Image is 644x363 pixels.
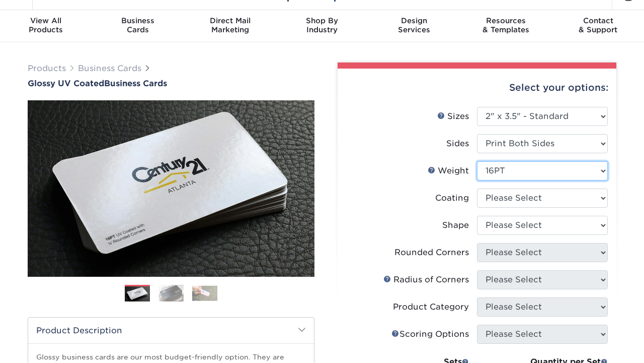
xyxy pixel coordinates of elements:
[28,79,314,88] a: Glossy UV CoatedBusiness Cards
[28,79,104,88] span: Glossy UV Coated
[125,281,150,307] img: Business Cards 01
[92,10,184,42] a: BusinessCards
[28,64,66,73] a: Products
[552,16,644,25] span: Contact
[442,219,469,231] div: Shape
[28,45,314,332] img: Glossy UV Coated 01
[446,138,469,150] div: Sides
[28,79,314,88] h1: Business Cards
[435,192,469,204] div: Coating
[92,16,184,34] div: Cards
[276,10,368,42] a: Shop ByIndustry
[276,16,368,34] div: Industry
[184,16,276,34] div: Marketing
[428,165,469,177] div: Weight
[184,10,276,42] a: Direct MailMarketing
[460,16,552,34] div: & Templates
[368,16,460,34] div: Services
[383,274,469,286] div: Radius of Corners
[460,16,552,25] span: Resources
[368,10,460,42] a: DesignServices
[346,69,608,107] div: Select your options:
[28,318,314,343] h2: Product Description
[184,16,276,25] span: Direct Mail
[393,301,469,313] div: Product Category
[276,16,368,25] span: Shop By
[394,247,469,259] div: Rounded Corners
[92,16,184,25] span: Business
[78,64,141,73] a: Business Cards
[368,16,460,25] span: Design
[192,285,217,301] img: Business Cards 03
[552,10,644,42] a: Contact& Support
[552,16,644,34] div: & Support
[437,110,469,123] div: Sizes
[460,10,552,42] a: Resources& Templates
[158,284,184,302] img: Business Cards 02
[391,328,469,340] div: Scoring Options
